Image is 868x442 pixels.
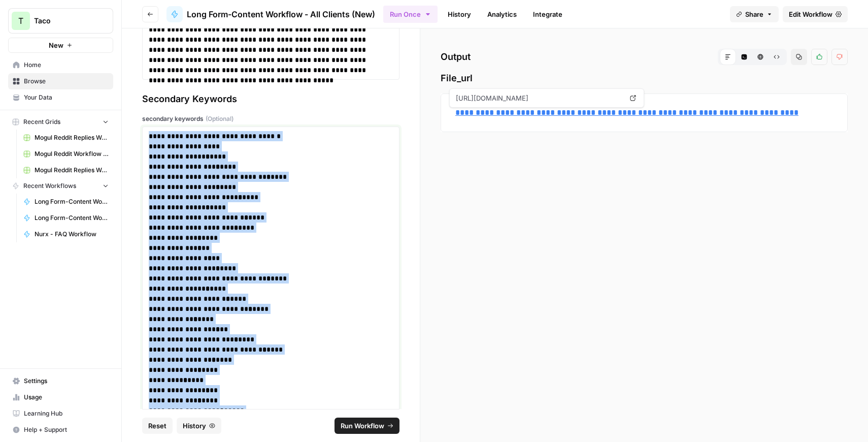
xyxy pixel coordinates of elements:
[481,6,523,22] a: Analytics
[24,425,109,434] span: Help + Support
[19,130,113,146] a: Mogul Reddit Replies Workflow Grid
[183,421,206,431] span: History
[19,210,113,226] a: Long Form-Content Workflow - AI Clients (New)
[142,92,399,106] div: Secondary Keywords
[206,114,233,123] span: (Optional)
[441,71,848,85] span: File_url
[527,6,569,22] a: Integrate
[24,77,109,86] span: Browse
[142,418,173,434] button: Reset
[19,226,113,242] a: Nurx - FAQ Workflow
[8,405,113,422] a: Learning Hub
[35,197,109,206] span: Long Form-Content Workflow - B2B Clients
[745,9,763,19] span: Share
[783,6,848,22] a: Edit Workflow
[148,421,166,431] span: Reset
[35,166,109,175] span: Mogul Reddit Replies Workflow Grid (1)
[454,89,624,107] span: [URL][DOMAIN_NAME]
[35,213,109,223] span: Long Form-Content Workflow - AI Clients (New)
[23,181,76,191] span: Recent Workflows
[19,146,113,162] a: Mogul Reddit Workflow Grid (1)
[8,422,113,438] button: Help + Support
[789,9,832,19] span: Edit Workflow
[8,57,113,73] a: Home
[8,178,113,194] button: Recent Workflows
[35,133,109,142] span: Mogul Reddit Replies Workflow Grid
[730,6,779,22] button: Share
[8,73,113,89] a: Browse
[383,6,438,23] button: Run Once
[24,409,109,418] span: Learning Hub
[8,373,113,389] a: Settings
[34,16,95,26] span: Taco
[335,418,399,434] button: Run Workflow
[23,117,60,127] span: Recent Grids
[8,114,113,130] button: Recent Grids
[18,15,23,27] span: T
[341,421,384,431] span: Run Workflow
[187,8,375,20] span: Long Form-Content Workflow - All Clients (New)
[35,230,109,239] span: Nurx - FAQ Workflow
[442,6,477,22] a: History
[166,6,375,22] a: Long Form-Content Workflow - All Clients (New)
[49,40,63,50] span: New
[35,149,109,159] span: Mogul Reddit Workflow Grid (1)
[441,49,848,65] h2: Output
[8,8,113,34] button: Workspace: Taco
[19,194,113,210] a: Long Form-Content Workflow - B2B Clients
[142,114,399,123] label: secondary keywords
[8,38,113,53] button: New
[24,393,109,402] span: Usage
[19,162,113,178] a: Mogul Reddit Replies Workflow Grid (1)
[24,60,109,70] span: Home
[24,93,109,102] span: Your Data
[24,376,109,386] span: Settings
[8,89,113,106] a: Your Data
[177,418,221,434] button: History
[8,389,113,405] a: Usage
